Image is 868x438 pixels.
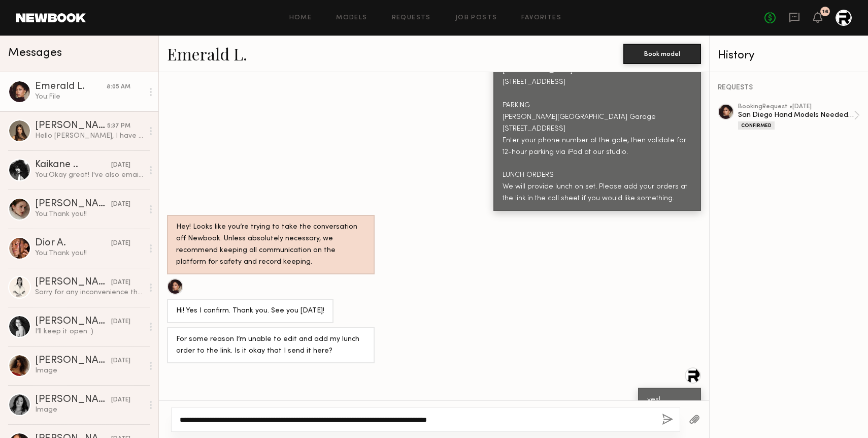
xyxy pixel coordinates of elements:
div: [DATE] [111,239,130,248]
div: Hey! Looks like you’re trying to take the conversation off Newbook. Unless absolutely necessary, ... [176,222,365,268]
div: For some reason I’m unable to edit and add my lunch order to the link. Is it okay that I send it ... [176,334,365,357]
a: Requests [392,15,431,21]
div: [DATE] [111,200,130,209]
div: You: Okay great! I've also emailed them to see what next steps are and will let you know as well! [35,170,143,180]
a: Models [336,15,367,21]
div: You: Thank you!! [35,209,143,219]
div: Dior A. [35,238,111,248]
div: San Diego Hand Models Needed (9/16) [738,110,854,120]
div: [DATE] [111,317,130,327]
div: Hello [PERSON_NAME], I have accepted offer. Please reply [PERSON_NAME] Thanks [35,131,143,141]
div: Image [35,366,143,376]
div: Emerald L. [35,82,107,92]
div: Confirmed [738,121,775,130]
div: [DATE] [111,161,130,170]
button: Book model [623,44,701,64]
div: I’ll keep it open :) [35,327,143,336]
div: You: Thank you!! [35,248,143,258]
span: Messages [8,47,62,59]
div: [PERSON_NAME] [35,356,111,366]
div: 16 [822,9,828,15]
div: 8:05 AM [107,82,130,92]
div: [DATE] [111,278,130,288]
div: You: File [35,92,143,102]
div: Kaikane .. [35,160,111,170]
a: Favorites [521,15,561,21]
div: [PERSON_NAME] [35,277,111,288]
div: Sorry for any inconvenience this may cause [35,288,143,297]
div: [PERSON_NAME] [35,199,111,209]
div: [DATE] [111,356,130,366]
div: [PERSON_NAME] [35,395,111,405]
div: REQUESTS [718,84,860,91]
a: Job Posts [455,15,497,21]
a: Home [289,15,312,21]
a: bookingRequest •[DATE]San Diego Hand Models Needed (9/16)Confirmed [738,104,860,130]
div: Hi! Yes I confirm. Thank you. See you [DATE]! [176,305,324,317]
a: Book model [623,49,701,57]
div: [PERSON_NAME] [35,317,111,327]
div: Image [35,405,143,415]
div: 5:37 PM [107,121,130,131]
div: [PERSON_NAME] [35,121,107,131]
div: [DATE] [111,395,130,405]
div: yes! [647,394,692,406]
a: Emerald L. [167,43,247,65]
div: booking Request • [DATE] [738,104,854,110]
div: History [718,50,860,61]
